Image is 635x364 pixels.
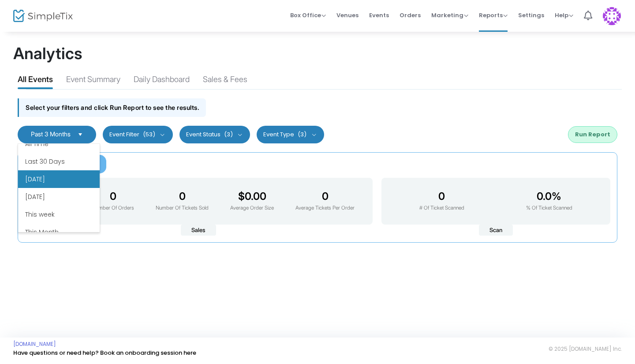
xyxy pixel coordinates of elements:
[31,130,71,138] span: Past 3 Months
[298,131,306,138] span: (3)
[549,345,622,353] span: © 2025 [DOMAIN_NAME] Inc.
[526,190,572,203] h3: 0.0%
[230,190,274,203] h3: $0.00
[13,44,622,63] h1: Analytics
[156,204,209,212] p: Number Of Tickets Sold
[103,126,173,143] button: Event Filter(53)
[13,341,56,348] a: [DOMAIN_NAME]
[568,126,617,143] button: Run Report
[66,73,120,89] div: Event Summary
[400,4,421,26] span: Orders
[18,135,100,153] li: All Time
[18,170,100,188] li: [DATE]
[143,131,155,138] span: (53)
[13,349,196,357] a: Have questions or need help? Book an onboarding session here
[203,73,247,89] div: Sales & Fees
[518,4,544,26] span: Settings
[18,223,100,241] li: This Month
[18,73,53,89] div: All Events
[295,190,355,203] h3: 0
[555,11,573,19] span: Help
[179,126,250,143] button: Event Status(3)
[18,188,100,206] li: [DATE]
[526,204,572,212] p: % Of Ticket Scanned
[134,73,190,89] div: Daily Dashboard
[181,225,216,236] span: Sales
[431,11,468,19] span: Marketing
[230,204,274,212] p: Average Order Size
[295,204,355,212] p: Average Tickets Per Order
[18,98,206,116] div: Select your filters and click Run Report to see the results.
[156,190,209,203] h3: 0
[419,204,464,212] p: # Of Ticket Scanned
[74,131,86,138] button: Select
[369,4,389,26] span: Events
[92,204,134,212] p: Number Of Orders
[92,190,134,203] h3: 0
[479,11,508,19] span: Reports
[419,190,464,203] h3: 0
[257,126,324,143] button: Event Type(3)
[224,131,233,138] span: (3)
[290,11,326,19] span: Box Office
[336,4,359,26] span: Venues
[479,225,513,236] span: Scan
[18,206,100,223] li: This week
[18,153,100,170] li: Last 30 Days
